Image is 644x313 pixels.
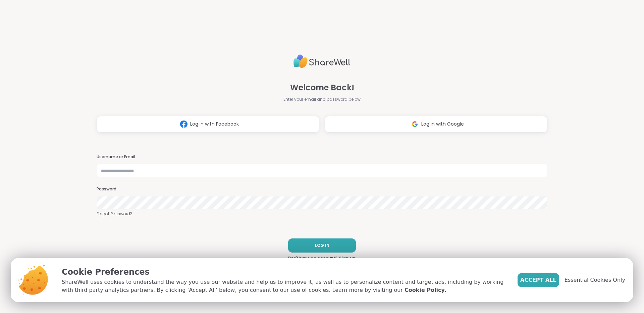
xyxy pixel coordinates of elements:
p: ShareWell uses cookies to understand the way you use our website and help us to improve it, as we... [62,278,507,294]
img: ShareWell Logomark [409,118,421,130]
a: Forgot Password? [97,211,547,217]
img: ShareWell Logomark [177,118,190,130]
button: Log in with Google [325,116,547,133]
span: Log in with Google [421,121,464,128]
span: Welcome Back! [290,82,354,94]
button: Log in with Facebook [97,116,319,133]
span: Accept All [520,276,556,284]
span: Log in with Facebook [190,121,239,128]
button: LOG IN [288,238,356,253]
span: LOG IN [315,242,329,249]
h3: Password [97,186,547,192]
span: Essential Cookies Only [565,276,625,284]
img: ShareWell Logo [293,52,351,71]
a: Sign up [339,255,356,261]
p: Cookie Preferences [62,266,507,278]
span: Don't have an account? [288,255,337,261]
a: Cookie Policy. [405,286,446,294]
span: Enter your email and password below [283,96,361,102]
h3: Username or Email [97,154,547,160]
button: Accept All [518,273,559,287]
